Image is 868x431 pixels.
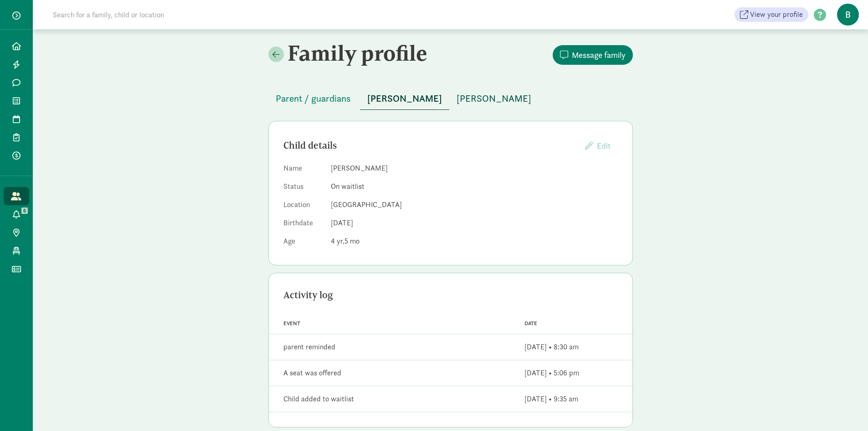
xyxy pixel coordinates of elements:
div: Activity log [283,288,618,302]
span: 5 [344,236,360,246]
input: Search for a family, child or location [47,5,303,24]
span: [PERSON_NAME] [367,91,442,106]
dd: [GEOGRAPHIC_DATA] [331,199,618,210]
span: Edit [597,140,611,151]
dt: Age [283,236,324,250]
button: [PERSON_NAME] [360,88,449,110]
div: A seat was offered [283,368,341,379]
span: 4 [331,236,344,246]
span: [DATE] [331,218,353,228]
a: [PERSON_NAME] [360,93,449,104]
span: Date [524,320,537,327]
dd: [PERSON_NAME] [331,163,618,174]
span: Message family [572,49,626,61]
span: Parent / guardians [276,91,351,106]
a: 6 [4,205,29,223]
a: Parent / guardians [268,93,358,104]
button: Parent / guardians [268,88,358,109]
dt: Status [283,181,324,196]
span: 6 [21,208,28,214]
div: [DATE] • 5:06 pm [524,368,579,379]
h2: Family profile [268,40,449,66]
button: [PERSON_NAME] [449,88,539,109]
dt: Location [283,199,324,214]
dt: Birthdate [283,218,324,232]
a: View your profile [734,7,808,22]
dt: Name [283,163,324,177]
span: B [837,4,859,26]
div: parent reminded [283,342,335,353]
div: Child added to waitlist [283,394,354,405]
div: Child details [283,138,578,153]
a: [PERSON_NAME] [449,93,539,104]
span: [PERSON_NAME] [457,91,531,106]
div: [DATE] • 9:35 am [524,394,578,405]
span: View your profile [750,9,803,20]
button: Edit [578,136,618,156]
span: Event [283,320,300,327]
iframe: Chat Widget [822,387,868,431]
button: Message family [553,45,633,65]
div: [DATE] • 8:30 am [524,342,579,353]
dd: On waitlist [331,181,618,192]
